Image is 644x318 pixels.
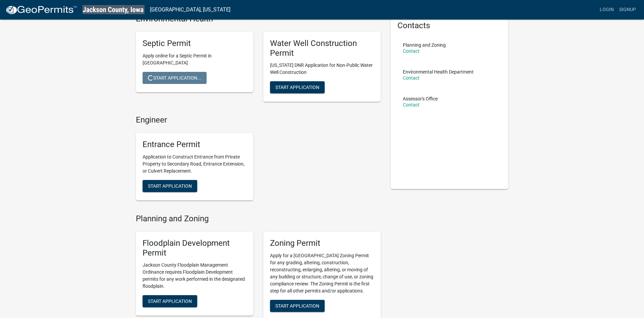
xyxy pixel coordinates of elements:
span: Start Application [275,303,319,308]
button: Start Application [270,300,325,312]
button: Start Application [270,81,325,93]
p: Planning and Zoning [403,43,446,47]
a: [GEOGRAPHIC_DATA], [US_STATE] [150,4,230,15]
a: Signup [616,3,639,16]
button: Start Application... [143,72,207,84]
span: Start Application [275,85,319,90]
button: Start Application [143,295,197,307]
p: Environmental Health Department [403,70,474,74]
a: Contact [403,75,420,81]
p: Application to Construct Entrance from Private Property to Secondary Road, Entrance Extension, or... [143,153,247,175]
h5: Zoning Permit [270,238,374,248]
a: Contact [403,48,420,54]
span: Start Application... [148,75,201,80]
h5: Water Well Construction Permit [270,39,374,58]
h5: Septic Permit [143,39,247,48]
a: Login [597,3,616,16]
p: [US_STATE] DNR Application for Non-Public Water Well Construction [270,62,374,76]
span: Start Application [148,183,192,188]
p: Apply for a [GEOGRAPHIC_DATA] Zoning Permit for any grading, altering, construction, reconstructi... [270,252,374,294]
h4: Planning and Zoning [136,214,381,224]
img: Jackson County, Iowa [83,5,145,14]
h4: Engineer [136,115,381,125]
a: Contact [403,102,420,107]
p: Jackson County Floodplain Management Ordinance requires Floodplain Development permits for any wo... [143,262,247,290]
p: Assessor's Office [403,96,438,101]
p: Apply online for a Septic Permit in [GEOGRAPHIC_DATA] [143,52,247,66]
h5: Contacts [397,21,501,31]
h5: Floodplain Development Permit [143,238,247,258]
span: Start Application [148,299,192,304]
button: Start Application [143,180,197,192]
h5: Entrance Permit [143,140,247,149]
